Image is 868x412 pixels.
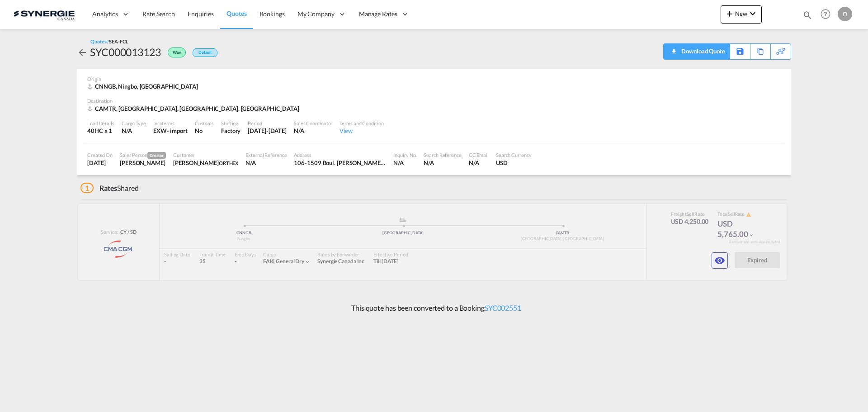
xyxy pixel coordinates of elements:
md-icon: icon-download [668,45,679,52]
span: Rate Search [142,10,175,18]
span: Bookings [259,10,285,18]
div: - import [167,127,188,135]
div: Rosa Ho [120,159,166,167]
div: Download Quote [668,44,725,58]
div: Sales Coordinator [294,120,332,127]
md-icon: icon-plus 400-fg [724,8,735,19]
div: View [340,127,383,135]
div: USD [496,159,532,167]
span: Analytics [92,9,118,19]
p: This quote has been converted to a Booking [347,303,521,313]
div: CAMTR, Montreal, QC, Americas [87,104,302,113]
div: Destination [87,97,781,104]
span: Rates [99,184,118,192]
div: SYC000013123 [90,45,161,59]
span: Quotes [226,9,246,17]
div: 9 Jul 2025 [87,159,113,167]
div: Address [294,152,386,158]
div: N/A [469,159,489,167]
div: Sales Person [120,152,166,159]
button: icon-eye [712,252,728,269]
button: icon-plus 400-fgNewicon-chevron-down [721,5,762,24]
md-icon: icon-eye [714,255,725,266]
div: CNNGB, Ningbo, Asia Pacific [87,82,200,90]
div: Customer [173,152,238,158]
span: ORTHEX [219,160,238,166]
div: Download Quote [679,44,725,58]
md-icon: icon-magnify [802,10,812,20]
div: Eric Duhamel [173,159,238,167]
div: Customs [195,120,214,127]
div: Search Currency [496,152,532,158]
span: Enquiries [188,10,214,18]
div: icon-arrow-left [77,45,90,59]
div: External Reference [245,152,287,158]
div: Save As Template [730,44,750,59]
div: O [838,7,852,21]
div: Period [248,120,287,127]
div: 106-1509 Boul. Michèle-Bohec, Blainville, Qc J7C 3V6 [294,159,386,167]
span: New [724,10,758,17]
span: SEA-FCL [109,38,128,44]
div: 31 Jul 2025 [248,127,287,135]
span: Won [173,50,184,58]
img: 1f56c880d42311ef80fc7dca854c8e59.png [14,4,75,24]
div: Load Details [87,120,114,127]
div: Stuffing [221,120,241,127]
div: Shared [80,183,139,193]
div: Origin [87,76,781,82]
div: Default [193,48,217,57]
div: Inquiry No. [393,152,416,158]
span: Manage Rates [359,9,397,19]
span: My Company [297,9,335,19]
div: EXW [153,127,167,135]
div: Search Reference [424,152,461,158]
div: N/A [245,159,287,167]
span: 1 [80,183,94,193]
div: No [195,127,214,135]
div: Won [161,45,188,59]
div: N/A [393,159,416,167]
div: N/A [424,159,461,167]
md-icon: icon-arrow-left [77,47,88,58]
div: N/A [294,127,332,135]
div: Quote PDF is not available at this time [668,44,725,58]
div: CC Email [469,152,489,158]
div: Help [818,6,838,23]
md-icon: icon-chevron-down [747,8,758,19]
a: SYC002551 [485,303,521,312]
div: 40HC x 1 [87,127,114,135]
div: Terms and Condition [340,120,383,127]
div: Factory Stuffing [221,127,241,135]
span: Help [818,6,833,22]
div: Created On [87,152,113,158]
div: Incoterms [153,120,188,127]
div: Cargo Type [122,120,146,127]
span: CNNGB, Ningbo, [GEOGRAPHIC_DATA] [95,83,198,90]
span: Creator [147,152,166,159]
div: icon-magnify [802,10,812,24]
div: N/A [122,127,146,135]
div: Quotes /SEA-FCL [90,38,128,45]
